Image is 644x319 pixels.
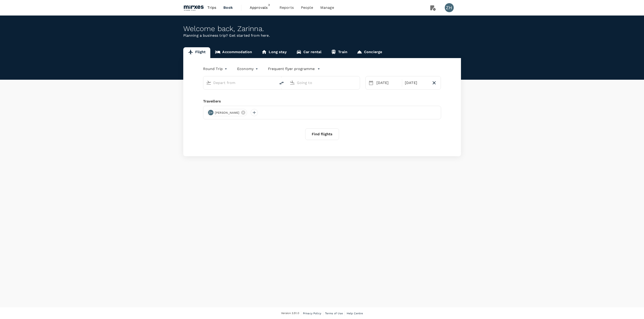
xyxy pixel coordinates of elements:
div: [DATE] [375,78,401,87]
a: Long stay [257,47,291,58]
span: 2 [267,3,271,7]
div: Round Trip [203,65,228,72]
div: Travellers [203,99,441,104]
input: Depart from [213,79,267,86]
a: Train [326,47,352,58]
p: Planning a business trip? Get started from here. [183,33,461,38]
div: Economy [237,65,259,72]
span: Manage [320,5,334,10]
p: Frequent flyer programme [268,66,315,72]
div: ZH [445,3,454,12]
span: Version 3.51.0 [281,311,299,316]
span: Approvals [250,5,272,10]
div: [DATE] [403,78,429,87]
span: People [301,5,313,10]
span: Terms of Use [325,312,343,315]
span: Trips [207,5,216,10]
span: Book [223,5,233,10]
a: Concierge [352,47,387,58]
div: Welcome back , Zarinna . [183,25,461,33]
span: Help Centre [347,312,363,315]
span: Reports [280,5,294,10]
div: ZH [208,110,213,115]
button: delete [276,78,287,88]
button: Find flights [305,128,339,140]
a: Car rental [291,47,326,58]
button: Open [357,82,358,83]
span: Privacy Policy [303,312,321,315]
input: Going to [297,79,350,86]
a: Flight [183,47,211,58]
span: [PERSON_NAME] [212,111,242,115]
div: ZH[PERSON_NAME] [207,109,247,116]
button: Frequent flyer programme [268,66,320,72]
a: Terms of Use [325,311,343,316]
a: Privacy Policy [303,311,321,316]
a: Accommodation [210,47,257,58]
button: Open [273,82,274,83]
img: Mirxes Holding Pte Ltd [183,3,204,13]
a: Help Centre [347,311,363,316]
